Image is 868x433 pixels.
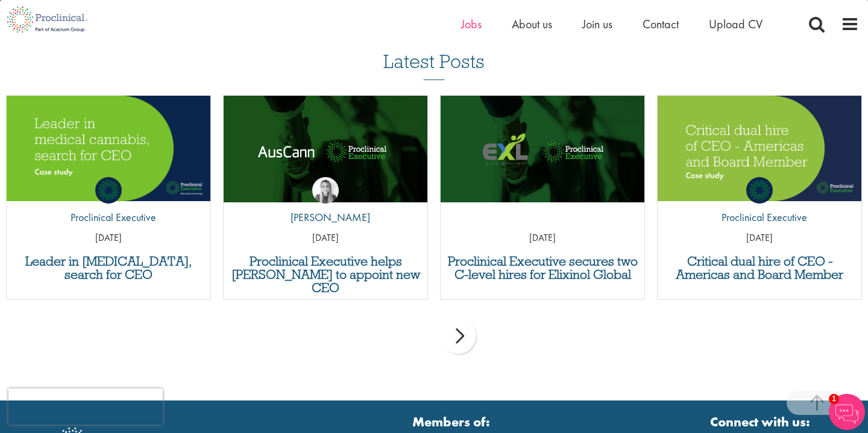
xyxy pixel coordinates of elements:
[441,231,644,245] p: [DATE]
[461,16,482,32] a: Jobs
[441,96,644,202] a: Link to a post
[281,177,370,231] a: Hannah Burke [PERSON_NAME]
[7,231,210,245] p: [DATE]
[441,96,644,202] img: Proclinical Executive secures appointment of two C-level hires for Elixinol Global
[712,210,807,225] p: Proclinical Executive
[7,96,210,202] a: Link to a post
[224,231,427,245] p: [DATE]
[13,255,204,281] a: Leader in [MEDICAL_DATA], search for CEO
[281,210,370,225] p: [PERSON_NAME]
[312,177,339,204] img: Hannah Burke
[710,413,813,431] strong: Connect with us:
[61,210,156,225] p: Proclinical Executive
[746,177,773,204] img: Proclinical Executive
[582,16,612,32] a: Join us
[829,394,839,404] span: 1
[248,413,655,431] strong: Members of:
[512,16,552,32] a: About us
[658,231,861,245] p: [DATE]
[643,16,679,32] a: Contact
[709,16,763,32] a: Upload CV
[664,255,855,281] a: Critical dual hire of CEO - Americas and Board Member
[95,177,122,204] img: Proclinical Executive
[383,51,485,80] h3: Latest Posts
[440,318,476,354] div: next
[712,177,807,231] a: Proclinical Executive Proclinical Executive
[230,255,421,294] a: Proclinical Executive helps [PERSON_NAME] to appoint new CEO
[829,394,865,430] img: Chatbot
[8,388,163,425] iframe: reCAPTCHA
[447,255,638,281] a: Proclinical Executive secures two C-level hires for Elixinol Global
[658,96,861,202] a: Link to a post
[61,177,156,231] a: Proclinical Executive Proclinical Executive
[224,96,427,202] a: Link to a post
